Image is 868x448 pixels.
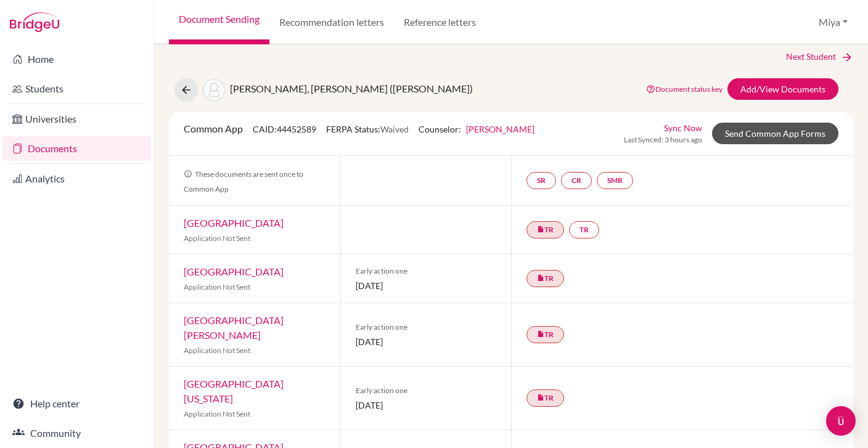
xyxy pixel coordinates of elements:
[253,124,316,134] span: CAID: 44452589
[537,226,544,233] i: insert_drive_file
[526,221,564,238] a: insert_drive_fileTR
[326,124,409,134] span: FERPA Status:
[537,330,544,338] i: insert_drive_file
[419,124,534,134] span: Counselor:
[537,394,544,401] i: insert_drive_file
[184,234,250,243] span: Application Not Sent
[526,326,564,343] a: insert_drive_fileTR
[727,78,838,100] a: Add/View Documents
[2,391,151,416] a: Help center
[561,172,592,189] a: CR
[537,274,544,282] i: insert_drive_file
[526,172,556,189] a: SR
[646,84,723,94] a: Document status key
[2,421,151,446] a: Community
[184,409,250,418] span: Application Not Sent
[813,10,853,34] button: Miya
[356,385,497,396] span: Early action one
[230,83,473,94] span: [PERSON_NAME], [PERSON_NAME] ([PERSON_NAME])
[184,314,284,341] a: [GEOGRAPHIC_DATA][PERSON_NAME]
[2,47,151,71] a: Home
[184,282,250,291] span: Application Not Sent
[2,166,151,191] a: Analytics
[2,76,151,101] a: Students
[826,406,856,436] div: Open Intercom Messenger
[356,399,497,412] span: [DATE]
[466,124,534,134] a: [PERSON_NAME]
[184,378,284,404] a: [GEOGRAPHIC_DATA][US_STATE]
[2,107,151,131] a: Universities
[184,346,250,355] span: Application Not Sent
[526,270,564,287] a: insert_drive_fileTR
[356,335,497,348] span: [DATE]
[184,169,303,193] span: These documents are sent once to Common App
[526,389,564,407] a: insert_drive_fileTR
[184,123,243,134] span: Common App
[597,172,633,189] a: SMR
[624,134,702,145] span: Last Synced: 3 hours ago
[380,124,409,134] span: Waived
[664,121,702,134] a: Sync Now
[356,322,497,333] span: Early action one
[184,266,284,277] a: [GEOGRAPHIC_DATA]
[712,123,838,144] a: Send Common App Forms
[10,12,59,32] img: Bridge-U
[2,136,151,161] a: Documents
[356,279,497,292] span: [DATE]
[356,266,497,277] span: Early action one
[569,221,599,238] a: TR
[786,50,853,63] a: Next Student
[184,217,284,229] a: [GEOGRAPHIC_DATA]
